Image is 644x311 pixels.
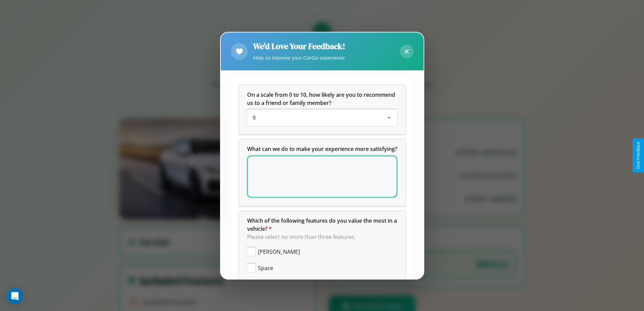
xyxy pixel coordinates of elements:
div: On a scale from 0 to 10, how likely are you to recommend us to a friend or family member? [239,85,405,134]
p: Help us improve your CarGo experience [253,53,345,62]
span: [PERSON_NAME] [258,248,300,256]
h5: On a scale from 0 to 10, how likely are you to recommend us to a friend or family member? [247,91,397,107]
span: What can we do to make your experience more satisfying? [247,145,397,153]
h2: We'd Love Your Feedback! [253,41,345,52]
span: On a scale from 0 to 10, how likely are you to recommend us to a friend or family member? [247,91,397,107]
div: Open Intercom Messenger [7,288,23,304]
div: Give Feedback [636,142,641,169]
div: On a scale from 0 to 10, how likely are you to recommend us to a friend or family member? [247,110,397,126]
span: 9 [253,114,256,121]
span: Space [258,264,273,272]
span: Which of the following features do you value the most in a vehicle? [247,217,398,232]
span: Please select no more than three features. [247,233,356,241]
